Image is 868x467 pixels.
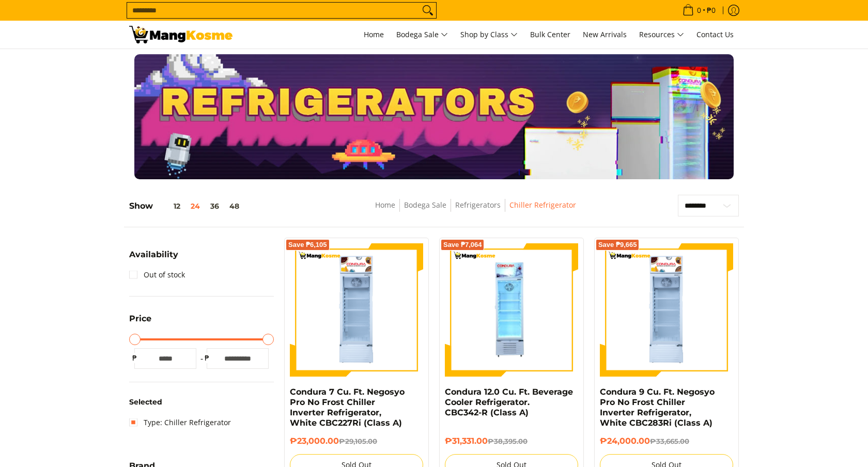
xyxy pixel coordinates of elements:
[460,28,518,41] span: Shop by Class
[391,21,453,49] a: Bodega Sale
[600,243,733,377] img: Condura 9 Cu. Ft. Negosyo Pro No Frost Chiller Inverter Refrigerator, White CBC283Ri (Class A)
[129,251,178,259] span: Availability
[509,199,576,212] span: Chiller Refrigerator
[129,398,274,407] h6: Selected
[404,200,446,210] a: Bodega Sale
[600,387,715,428] a: Condura 9 Cu. Ft. Negosyo Pro No Frost Chiller Inverter Refrigerator, White CBC283Ri (Class A)
[443,242,482,248] span: Save ₱7,064
[598,242,637,248] span: Save ₱9,665
[488,437,528,445] del: ₱38,395.00
[129,267,185,283] a: Out of stock
[129,315,151,331] summary: Open
[129,353,139,363] span: ₱
[202,353,212,363] span: ₱
[705,7,717,14] span: ₱0
[634,21,689,49] a: Resources
[364,29,384,39] span: Home
[455,21,523,49] a: Shop by Class
[185,202,205,210] button: 24
[129,26,233,43] img: Bodega Sale Refrigerator l Mang Kosme: Home Appliances Warehouse Sale Chiller Refrigerator
[243,21,739,49] nav: Main Menu
[129,201,244,211] h5: Show
[650,437,689,445] del: ₱33,665.00
[583,29,627,39] span: New Arrivals
[525,21,576,49] a: Bulk Center
[696,29,734,39] span: Contact Us
[695,7,703,14] span: 0
[306,199,645,222] nav: Breadcrumbs
[639,28,684,41] span: Resources
[224,202,244,210] button: 48
[375,200,395,210] a: Home
[129,414,231,431] a: Type: Chiller Refrigerator
[339,437,377,445] del: ₱29,105.00
[205,202,224,210] button: 36
[290,387,405,428] a: Condura 7 Cu. Ft. Negosyo Pro No Frost Chiller Inverter Refrigerator, White CBC227Ri (Class A)
[420,3,436,18] button: Search
[359,21,389,49] a: Home
[129,251,178,267] summary: Open
[288,242,327,248] span: Save ₱6,105
[290,436,423,446] h6: ₱23,000.00
[129,315,151,323] span: Price
[455,200,501,210] a: Refrigerators
[290,243,423,377] img: Condura 7 Cu. Ft. Negosyo Pro No Frost Chiller Inverter Refrigerator, White CBC227Ri (Class A)
[445,243,578,377] img: Condura 12.0 Cu. Ft. Beverage Cooler Refrigerator. CBC342-R (Class A)
[153,202,185,210] button: 12
[445,387,573,417] a: Condura 12.0 Cu. Ft. Beverage Cooler Refrigerator. CBC342-R (Class A)
[396,28,448,41] span: Bodega Sale
[691,21,739,49] a: Contact Us
[578,21,632,49] a: New Arrivals
[530,29,570,39] span: Bulk Center
[600,436,733,446] h6: ₱24,000.00
[679,5,719,16] span: •
[445,436,578,446] h6: ₱31,331.00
